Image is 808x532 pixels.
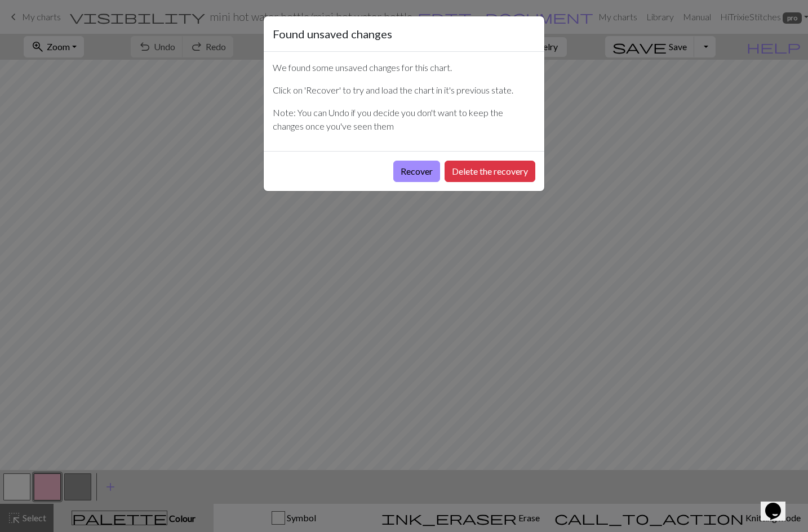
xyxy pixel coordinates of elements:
button: Recover [393,161,440,182]
iframe: chat widget [761,487,797,521]
h5: Found unsaved changes [273,25,392,42]
p: We found some unsaved changes for this chart. [273,61,535,74]
button: Delete the recovery [445,161,535,182]
p: Click on 'Recover' to try and load the chart in it's previous state. [273,83,535,97]
p: Note: You can Undo if you decide you don't want to keep the changes once you've seen them [273,106,535,133]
